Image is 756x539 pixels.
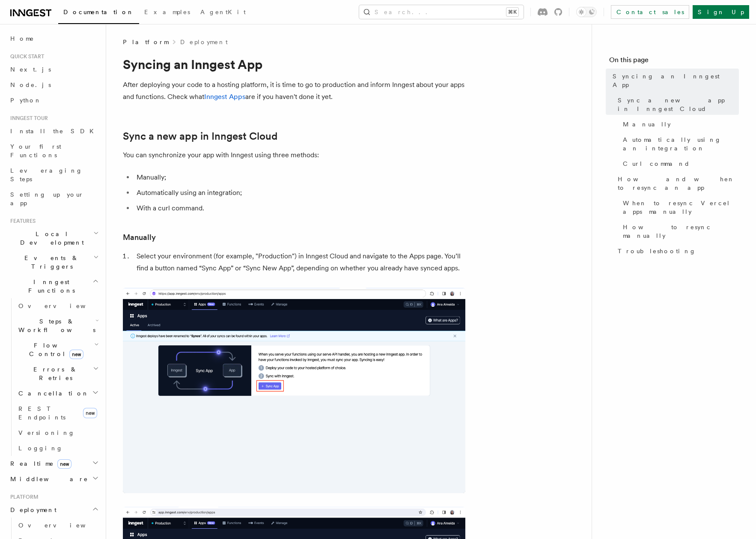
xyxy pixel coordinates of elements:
[7,494,39,500] span: Platform
[618,96,739,113] span: Sync a new app in Inngest Cloud
[63,9,134,15] span: Documentation
[10,66,51,73] span: Next.js
[623,199,739,216] span: When to resync Vercel apps manually
[123,149,465,161] p: You can synchronize your app with Inngest using three methods:
[10,81,51,88] span: Node.js
[57,459,71,469] span: new
[7,475,88,483] span: Middleware
[7,506,57,514] span: Deployment
[15,425,101,440] a: Versioning
[123,57,465,72] h1: Syncing an Inngest App
[18,405,65,421] span: REST Endpoints
[614,93,739,117] a: Sync a new app in Inngest Cloud
[10,143,61,159] span: Your first Functions
[15,317,95,334] span: Steps & Workflows
[69,350,83,359] span: new
[613,72,739,89] span: Syncing an Inngest App
[18,302,107,309] span: Overview
[7,218,36,225] span: Features
[7,62,101,77] a: Next.js
[134,250,465,274] li: Select your environment (for example, "Production") in Inngest Cloud and navigate to the Apps pag...
[7,226,101,250] button: Local Development
[15,365,93,382] span: Errors & Retries
[506,8,518,16] kbd: ⌘K
[15,314,101,338] button: Steps & Workflows
[618,247,696,255] span: Troubleshooting
[123,288,465,493] img: Inngest Cloud screen with sync App button when you have no apps synced yet
[15,338,101,362] button: Flow Controlnew
[15,341,94,358] span: Flow Control
[359,5,524,19] button: Search...⌘K
[576,7,597,17] button: Toggle dark mode
[123,38,168,46] span: Platform
[619,156,739,171] a: Curl command
[7,250,101,274] button: Events & Triggers
[15,389,89,398] span: Cancellation
[134,187,465,199] li: Automatically using an integration;
[15,401,101,425] a: REST Endpointsnew
[7,456,101,471] button: Realtimenew
[7,123,101,139] a: Install the SDK
[611,5,689,19] a: Contact sales
[15,440,101,456] a: Logging
[623,223,739,240] span: How to resync manually
[123,231,156,243] a: Manually
[693,5,749,19] a: Sign Up
[623,159,690,168] span: Curl command
[18,429,75,436] span: Versioning
[144,9,190,15] span: Examples
[15,386,101,401] button: Cancellation
[619,117,739,132] a: Manually
[609,55,739,69] h4: On this page
[10,34,34,43] span: Home
[619,219,739,243] a: How to resync manually
[7,93,101,108] a: Python
[614,243,739,259] a: Troubleshooting
[7,187,101,211] a: Setting up your app
[15,362,101,386] button: Errors & Retries
[7,139,101,163] a: Your first Functions
[7,459,71,468] span: Realtime
[10,191,84,207] span: Setting up your app
[623,135,739,153] span: Automatically using an integration
[123,79,465,103] p: After deploying your code to a hosting platform, it is time to go to production and inform Innges...
[10,128,99,135] span: Install the SDK
[204,93,245,101] a: Inngest Apps
[7,77,101,93] a: Node.js
[7,298,101,456] div: Inngest Functions
[7,163,101,187] a: Leveraging Steps
[195,3,251,23] a: AgentKit
[7,115,48,122] span: Inngest tour
[609,69,739,93] a: Syncing an Inngest App
[10,97,42,104] span: Python
[123,130,277,142] a: Sync a new app in Inngest Cloud
[134,171,465,183] li: Manually;
[18,522,107,529] span: Overview
[10,167,83,183] span: Leveraging Steps
[58,3,139,24] a: Documentation
[7,502,101,518] button: Deployment
[614,171,739,195] a: How and when to resync an app
[15,298,101,314] a: Overview
[15,518,101,533] a: Overview
[7,278,92,295] span: Inngest Functions
[7,31,101,46] a: Home
[7,274,101,298] button: Inngest Functions
[134,202,465,214] li: With a curl command.
[7,254,93,271] span: Events & Triggers
[619,195,739,219] a: When to resync Vercel apps manually
[623,120,671,129] span: Manually
[180,38,228,46] a: Deployment
[139,3,195,23] a: Examples
[200,9,246,15] span: AgentKit
[7,53,44,60] span: Quick start
[619,132,739,156] a: Automatically using an integration
[7,471,101,487] button: Middleware
[618,175,739,192] span: How and when to resync an app
[7,230,93,247] span: Local Development
[18,445,63,452] span: Logging
[83,408,97,418] span: new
